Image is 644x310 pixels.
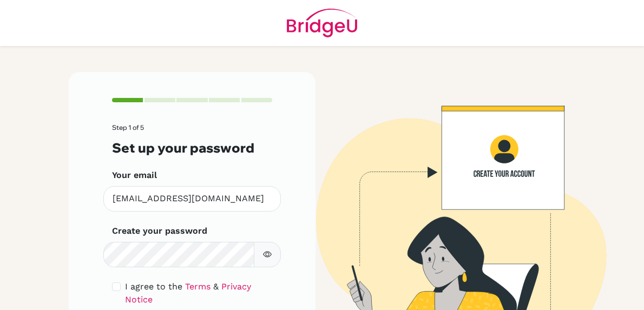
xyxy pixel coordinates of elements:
[112,140,272,156] h3: Set up your password
[125,281,182,292] span: I agree to the
[213,281,219,292] span: &
[125,281,251,305] a: Privacy Notice
[185,281,211,292] a: Terms
[112,169,157,182] label: Your email
[112,123,144,131] span: Step 1 of 5
[103,186,281,212] input: Insert your email*
[112,225,207,238] label: Create your password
